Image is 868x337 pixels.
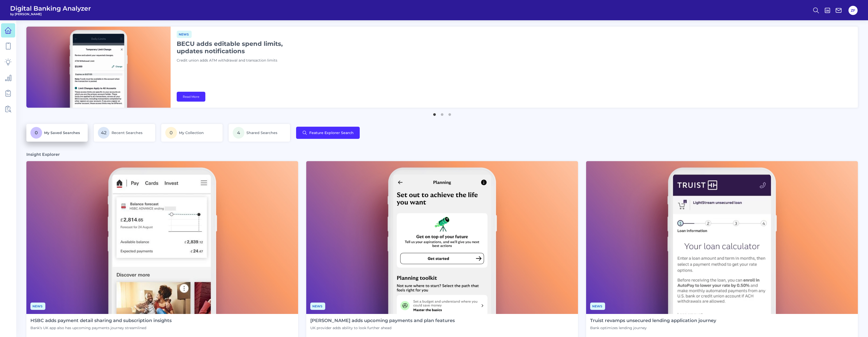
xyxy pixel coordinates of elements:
[586,161,858,314] img: News - Phone (3).png
[177,32,192,36] a: News
[590,303,605,310] span: News
[310,303,325,310] span: News
[310,304,325,308] a: News
[10,5,91,12] span: Digital Banking Analyzer
[98,127,110,139] span: 42
[590,318,716,324] h4: Truist revamps unsecured lending application journey
[590,304,605,308] a: News
[432,111,437,116] button: 1
[229,124,290,142] a: 4Shared Searches
[30,303,45,310] span: News
[306,161,578,314] img: News - Phone (4).png
[44,130,80,135] span: My Saved Searches
[177,40,303,55] h1: BECU adds editable spend limits, updates notifications
[179,130,204,135] span: My Collection
[26,161,298,314] img: News - Phone.png
[26,27,171,108] img: bannerImg
[440,111,445,116] button: 2
[590,326,716,330] p: Bank optimizes lending journey
[296,127,360,139] button: Feature Explorer Search
[309,131,354,135] span: Feature Explorer Search
[310,326,455,330] p: UK provider adds ability to look further ahead
[26,152,60,157] h3: Insight Explorer
[30,304,45,308] a: News
[161,124,223,142] a: 0My Collection
[177,58,303,63] p: Credit union adds ATM withdrawal and transaction limits
[112,130,142,135] span: Recent Searches
[165,127,177,139] span: 0
[30,127,42,139] span: 0
[246,130,277,135] span: Shared Searches
[310,318,455,324] h4: [PERSON_NAME] adds upcoming payments and plan features
[94,124,155,142] a: 42Recent Searches
[233,127,244,139] span: 4
[26,124,88,142] a: 0My Saved Searches
[447,111,452,116] button: 3
[30,318,172,324] h4: HSBC adds payment detail sharing and subscription insights
[848,6,858,15] button: ZF
[30,326,172,330] p: Bank’s UK app also has upcoming payments journey streamlined
[177,31,192,38] span: News
[10,12,91,16] span: by [PERSON_NAME]
[177,92,205,102] a: Read More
